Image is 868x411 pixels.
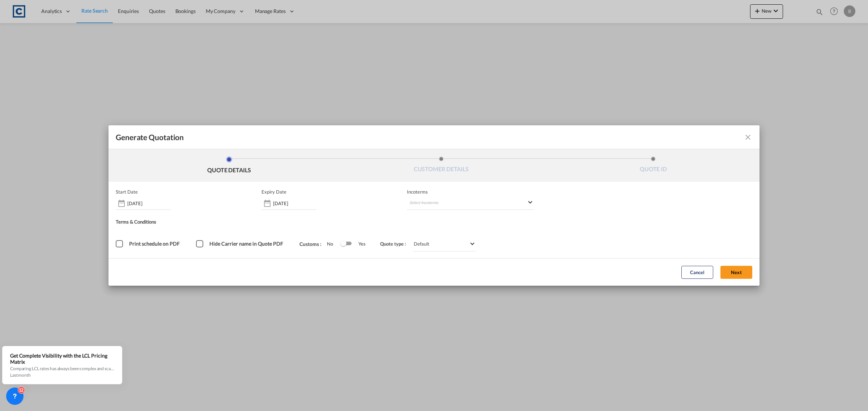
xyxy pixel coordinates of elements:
[720,266,752,279] button: Next
[109,125,759,286] md-dialog: Generate QuotationQUOTE ...
[414,241,429,247] div: Default
[547,156,759,176] li: QUOTE ID
[116,240,182,247] md-checkbox: Print schedule on PDF
[681,266,713,279] button: Cancel
[744,133,752,142] md-icon: icon-close fg-AAA8AD cursor m-0
[123,156,335,176] li: QUOTE DETAILS
[407,189,534,195] span: Incoterms
[116,189,138,195] p: Start Date
[327,241,340,247] span: No
[261,189,286,195] p: Expiry Date
[299,241,327,247] span: Customs :
[380,241,411,247] span: Quote type :
[340,238,351,249] md-switch: Switch 1
[116,133,184,142] span: Generate Quotation
[116,219,434,228] div: Terms & Conditions
[407,197,534,210] md-select: Select Incoterms
[273,200,316,206] input: Expiry date
[196,240,285,247] md-checkbox: Hide Carrier name in Quote PDF
[335,156,548,176] li: CUSTOMER DETAILS
[127,200,171,206] input: Start date
[129,241,180,247] span: Print schedule on PDF
[209,241,283,247] span: Hide Carrier name in Quote PDF
[351,241,366,247] span: Yes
